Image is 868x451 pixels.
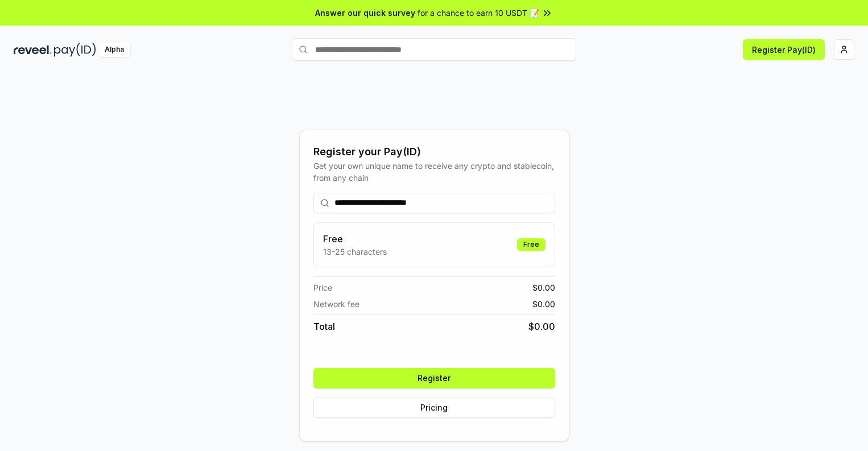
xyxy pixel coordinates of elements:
[313,144,555,160] div: Register your Pay(ID)
[528,320,555,333] span: $ 0.00
[54,43,96,57] img: pay_id
[315,7,415,19] span: Answer our quick survey
[313,368,555,388] button: Register
[313,160,555,184] div: Get your own unique name to receive any crypto and stablecoin, from any chain
[313,398,555,418] button: Pricing
[532,298,555,310] span: $ 0.00
[517,238,545,251] div: Free
[313,282,332,293] span: Price
[532,282,555,293] span: $ 0.00
[14,43,52,57] img: reveel_dark
[743,39,825,60] button: Register Pay(ID)
[418,7,539,19] span: for a chance to earn 10 USDT 📝
[323,232,387,246] h3: Free
[98,43,130,57] div: Alpha
[323,246,387,258] p: 13-25 characters
[313,320,335,333] span: Total
[313,298,359,310] span: Network fee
